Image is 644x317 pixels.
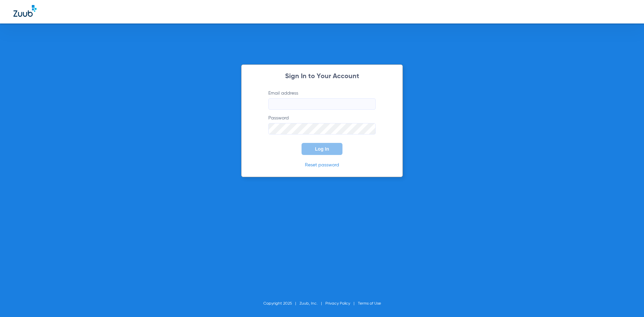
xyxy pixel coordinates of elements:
[13,5,37,17] img: Zuub Logo
[302,143,342,155] button: Log In
[268,123,376,135] input: Password
[263,300,300,307] li: Copyright 2025
[358,302,381,306] a: Terms of Use
[258,73,386,80] h2: Sign In to Your Account
[315,146,329,152] span: Log In
[300,300,325,307] li: Zuub, Inc.
[268,115,376,135] label: Password
[305,163,339,167] a: Reset password
[268,90,376,110] label: Email address
[268,98,376,110] input: Email address
[325,302,350,306] a: Privacy Policy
